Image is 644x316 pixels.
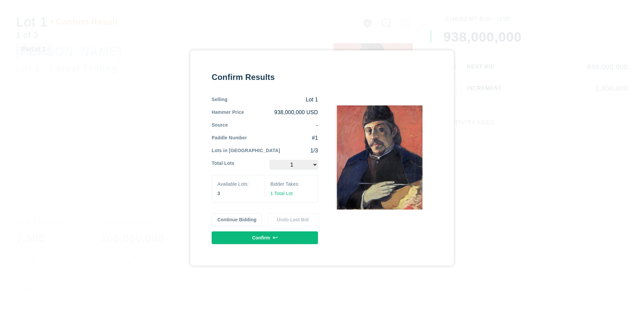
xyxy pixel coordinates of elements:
div: Bidder Takes: [270,181,312,187]
button: Confirm [212,231,318,244]
div: Lot 1 [227,96,318,103]
div: 938,000,000 USD [244,109,318,116]
div: Confirm Results [212,72,318,83]
button: Continue Bidding [212,213,262,226]
div: Paddle Number [212,134,247,142]
div: Lots in [GEOGRAPHIC_DATA] [212,147,280,154]
div: 3 [217,190,259,197]
div: Source [212,122,228,129]
button: Undo Last Bid [267,213,318,226]
span: 1 Total Lot [270,191,292,196]
div: Hammer Price [212,109,244,116]
div: - [228,122,318,129]
div: Available Lots: [217,181,259,187]
div: Total Lots [212,160,234,170]
div: 1/3 [280,147,318,154]
div: Selling [212,96,227,103]
div: #1 [247,134,318,142]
